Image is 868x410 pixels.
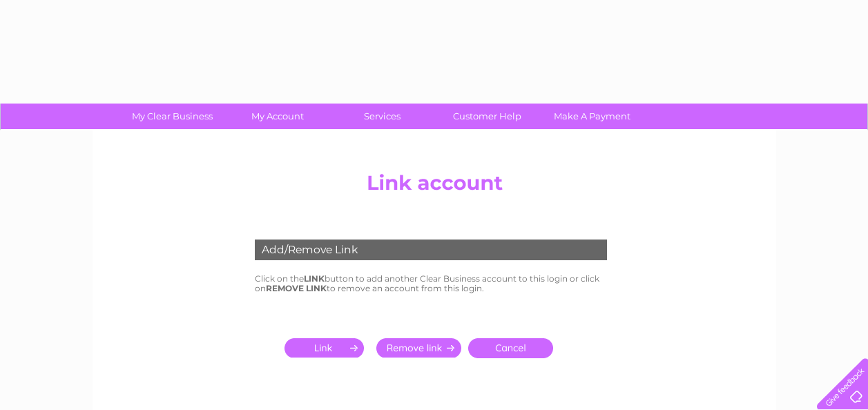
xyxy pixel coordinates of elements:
div: Add/Remove Link [255,240,607,260]
a: Customer Help [430,104,544,129]
a: My Account [220,104,334,129]
a: My Clear Business [115,104,229,129]
b: REMOVE LINK [266,283,327,293]
a: Services [325,104,439,129]
input: Submit [284,338,369,358]
b: LINK [304,273,325,284]
td: Click on the button to add another Clear Business account to this login or click on to remove an ... [251,271,617,297]
a: Make A Payment [535,104,649,129]
input: Submit [376,338,461,358]
a: Cancel [468,338,553,358]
